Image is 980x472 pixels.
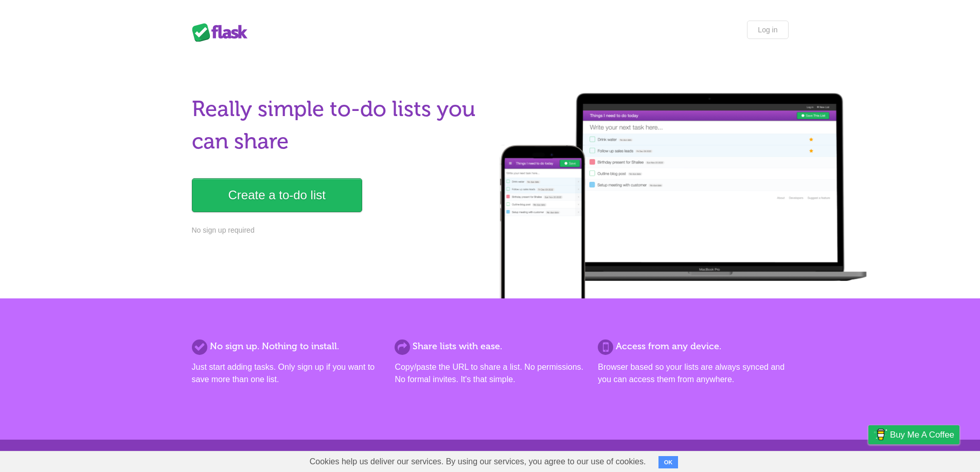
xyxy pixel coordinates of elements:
p: Browser based so your lists are always synced and you can access them from anywhere. [598,361,788,386]
h2: Access from any device. [598,339,788,353]
button: OK [658,456,679,468]
img: Buy me a coffee [874,426,887,443]
h1: Really simple to-do lists you can share [192,93,484,158]
h2: Share lists with ease. [395,339,585,353]
p: No sign up required [192,225,484,236]
h2: No sign up. Nothing to install. [192,339,382,353]
span: Cookies help us deliver our services. By using our services, you agree to our use of cookies. [299,451,656,472]
a: Create a to-do list [192,178,362,212]
div: Flask Lists [192,23,254,42]
p: Copy/paste the URL to share a list. No permissions. No formal invites. It's that simple. [395,361,585,386]
a: Log in [747,21,788,39]
span: Buy me a coffee [890,426,954,444]
a: Buy me a coffee [868,425,959,444]
p: Just start adding tasks. Only sign up if you want to save more than one list. [192,361,382,386]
